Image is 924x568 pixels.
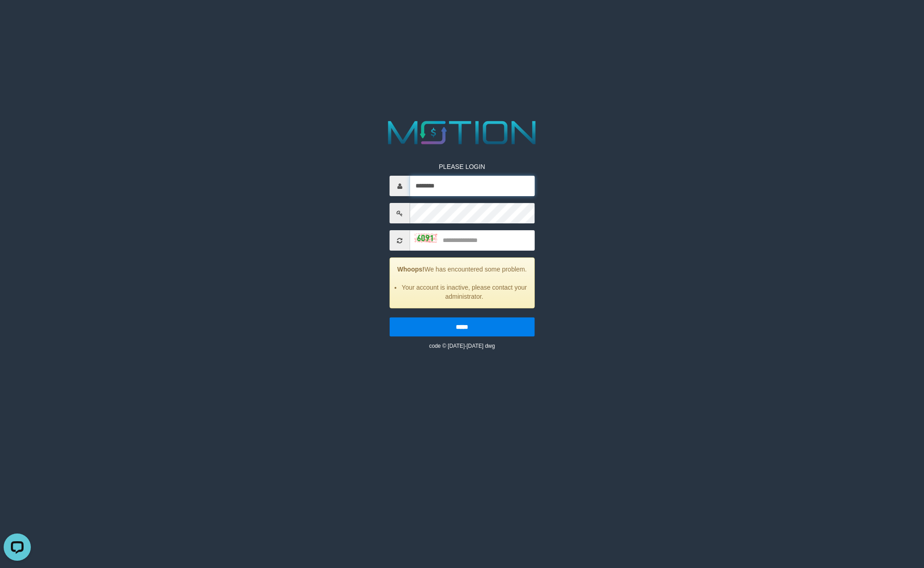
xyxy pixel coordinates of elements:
img: MOTION_logo.png [381,117,543,148]
li: Your account is inactive, please contact your administrator. [401,283,528,301]
img: captcha [415,233,437,242]
div: We has encountered some problem. [390,257,535,308]
button: Open LiveChat chat widget [4,4,31,31]
strong: Whoops! [397,266,425,273]
small: code © [DATE]-[DATE] dwg [429,343,495,349]
p: PLEASE LOGIN [390,162,535,171]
